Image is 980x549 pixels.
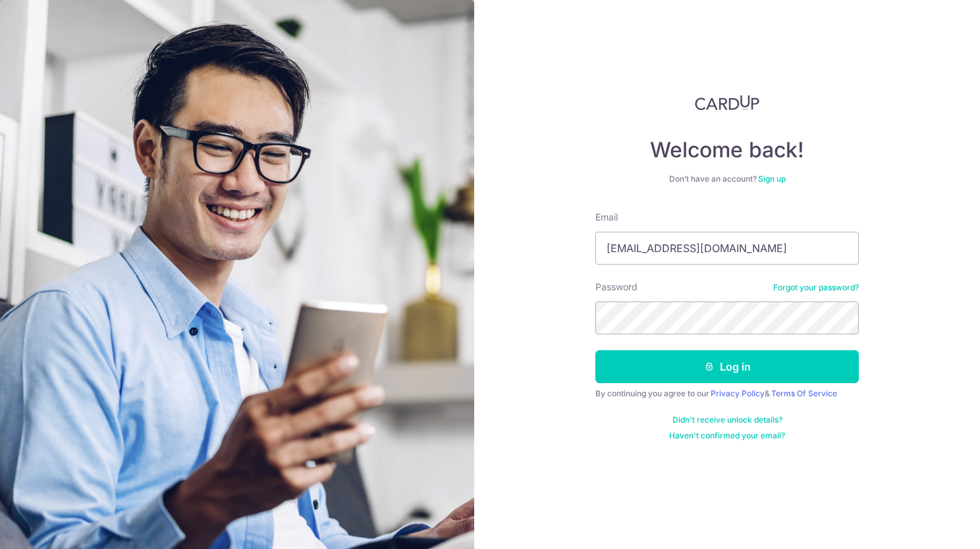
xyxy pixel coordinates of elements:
[758,174,786,184] a: Sign up
[595,232,859,265] input: Enter your Email
[595,137,859,163] h4: Welcome back!
[595,174,859,184] div: Don’t have an account?
[773,282,859,293] a: Forgot your password?
[595,388,859,399] div: By continuing you agree to our &
[711,388,765,398] a: Privacy Policy
[672,415,782,425] a: Didn't receive unlock details?
[595,211,618,224] label: Email
[771,388,837,398] a: Terms Of Service
[595,280,638,294] label: Password
[595,350,859,383] button: Log in
[695,95,759,111] img: CardUp Logo
[669,431,785,441] a: Haven't confirmed your email?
